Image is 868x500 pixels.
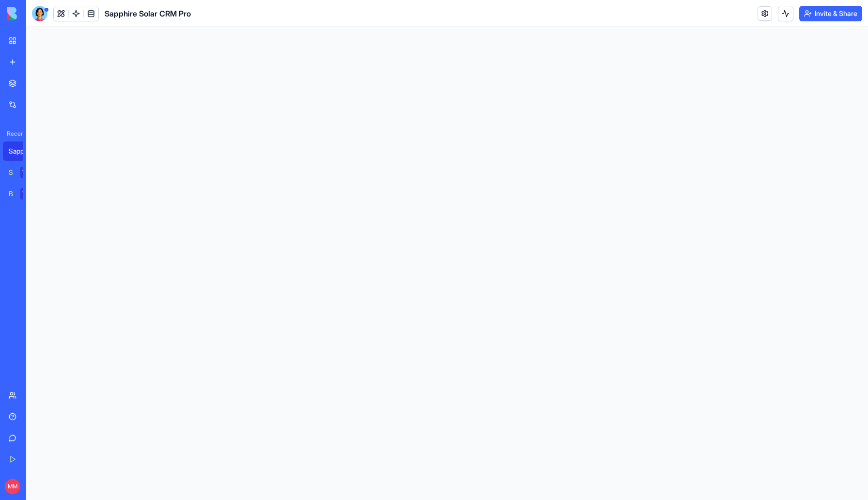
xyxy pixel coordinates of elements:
div: TRY [20,188,36,200]
button: Invite & Share [799,6,862,21]
div: Sapphire Solar CRM Pro [9,146,36,156]
img: logo [7,7,67,20]
a: Banner StudioTRY [3,184,42,203]
a: Sapphire Solar CRM Pro [3,141,42,161]
span: Recent [3,130,23,138]
div: TRY [20,167,36,178]
div: Social Media Content Generator [9,168,14,177]
a: Social Media Content GeneratorTRY [3,163,42,182]
span: MM [5,479,20,494]
div: Banner Studio [9,189,14,199]
span: Sapphire Solar CRM Pro [105,8,191,19]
